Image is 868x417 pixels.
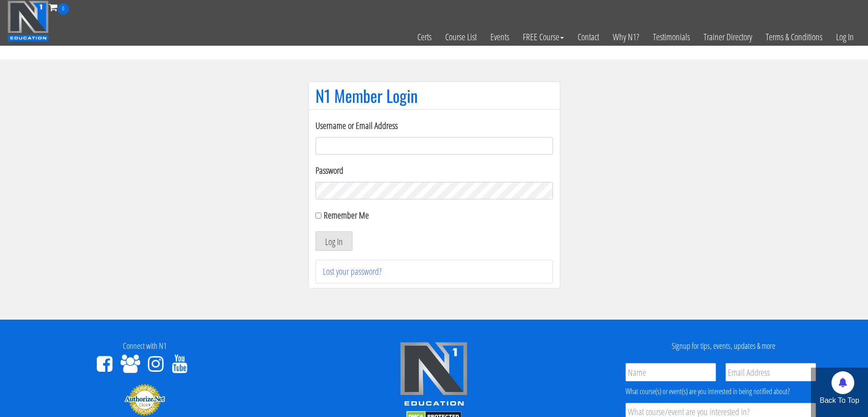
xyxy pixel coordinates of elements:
[410,15,438,59] a: Certs
[316,164,553,177] label: Password
[697,15,759,59] a: Trainer Directory
[124,383,165,416] img: Authorize.Net Merchant - Click to Verify
[626,386,816,397] div: What course(s) or event(s) are you interested in being notified about?
[626,363,716,381] input: Name
[571,15,606,59] a: Contact
[726,363,816,381] input: Email Address
[829,15,861,59] a: Log In
[759,15,829,59] a: Terms & Conditions
[400,342,468,409] img: n1-edu-logo
[49,1,69,13] a: 0
[484,15,516,59] a: Events
[7,0,49,42] img: n1-education
[316,119,553,133] label: Username or Email Address
[324,209,369,221] label: Remember Me
[7,342,283,351] h4: Connect with N1
[316,86,553,105] h1: N1 Member Login
[585,342,861,351] h4: Signup for tips, events, updates & more
[516,15,571,59] a: FREE Course
[58,3,69,15] span: 0
[316,231,352,251] button: Log In
[646,15,697,59] a: Testimonials
[323,265,382,278] a: Lost your password?
[606,15,646,59] a: Why N1?
[438,15,484,59] a: Course List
